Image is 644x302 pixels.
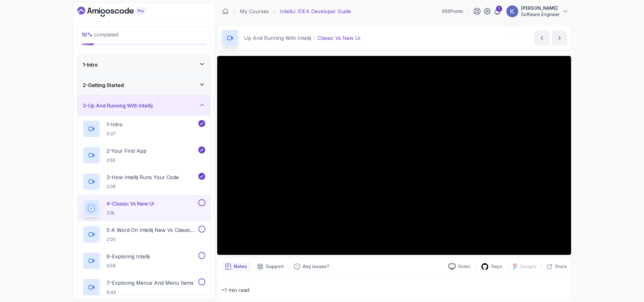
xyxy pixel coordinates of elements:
[491,263,503,270] p: Repo
[83,146,205,164] button: 2-Your First App3:56
[78,55,210,75] button: 1-Intro
[78,96,210,116] button: 3-Up And Running With Intellij
[83,81,124,89] h3: 2 - Getting Started
[107,289,194,295] p: 9:44
[107,279,194,287] p: 7 - Exploring Menus And Menu Items
[83,102,153,109] h3: 3 - Up And Running With Intellij
[234,263,247,270] p: Notes
[555,263,567,270] p: Share
[81,31,92,38] span: 10 %
[442,8,463,14] p: 666 Points
[81,31,118,38] span: completed
[280,8,351,15] p: IntelliJ IDEA Developer Guide
[107,226,197,234] p: 5 - A Word On Intellij New Vs Classic Ui
[83,252,205,270] button: 6-Exploring Intellij6:59
[534,30,549,46] button: previous content
[107,173,179,181] p: 3 - How Intellij Runs Your Code
[83,278,205,296] button: 7-Exploring Menus And Menu Items9:44
[493,8,501,15] a: 1
[290,261,333,272] button: Feedback button
[240,8,269,15] a: My Courses
[107,253,150,260] p: 6 - Exploring Intellij
[520,263,537,270] p: Designs
[506,5,569,18] button: user profile image[PERSON_NAME]Software Engineer
[77,7,160,17] a: Dashboard
[496,6,502,12] div: 1
[266,263,284,270] p: Support
[107,131,123,137] p: 0:37
[83,61,98,69] h3: 1 - Intro
[107,210,154,216] p: 3:18
[83,199,205,217] button: 4-Classic Vs New Ui3:18
[217,56,571,255] iframe: 3 - Classic vs New UI
[443,263,476,270] a: Slides
[303,263,329,270] p: Any issues?
[107,157,146,163] p: 3:56
[542,263,567,270] button: Share
[83,226,205,243] button: 5-A Word On Intellij New Vs Classic Ui2:00
[476,263,508,271] a: Repo
[521,5,560,11] p: [PERSON_NAME]
[244,34,311,42] p: Up And Running With Intellij
[222,8,228,14] a: Dashboard
[253,261,288,272] button: Support button
[107,200,154,207] p: 4 - Classic Vs New Ui
[221,286,567,294] p: ~1 min read
[458,263,471,270] p: Slides
[552,30,567,46] button: next content
[107,121,123,128] p: 1 - Intro
[506,5,518,17] img: user profile image
[317,34,360,42] p: Classic Vs New Ui
[83,173,205,190] button: 3-How Intellij Runs Your Code3:09
[78,75,210,95] button: 2-Getting Started
[107,147,146,155] p: 2 - Your First App
[107,184,179,190] p: 3:09
[221,261,251,272] button: notes button
[107,236,197,243] p: 2:00
[521,11,560,18] p: Software Engineer
[107,263,150,269] p: 6:59
[83,120,205,138] button: 1-Intro0:37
